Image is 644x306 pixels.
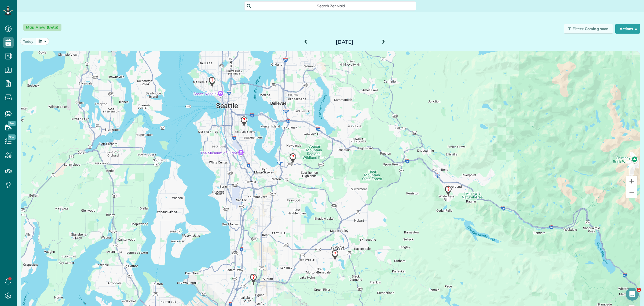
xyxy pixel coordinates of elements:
[573,26,584,31] span: Filters:
[311,39,378,45] h2: [DATE]
[626,187,637,198] button: Zoom out
[8,121,16,126] span: New
[20,38,36,45] button: today
[626,288,639,301] iframe: Intercom live chat
[626,176,637,187] button: Zoom in
[8,134,16,140] span: New
[23,24,61,31] span: Map View (Beta)
[637,288,641,292] span: 1
[585,26,609,31] span: Coming soon
[615,24,640,34] button: Actions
